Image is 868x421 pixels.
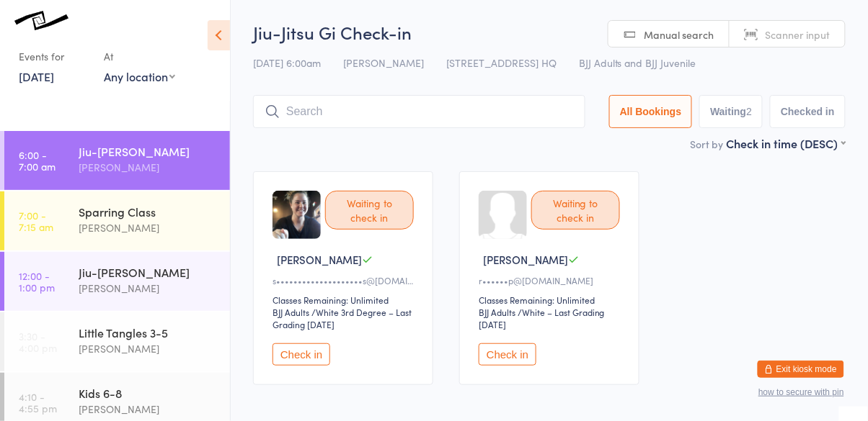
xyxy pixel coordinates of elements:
div: r••••••p@[DOMAIN_NAME] [479,274,624,286]
span: [DATE] 6:00am [253,55,321,70]
time: 4:10 - 4:55 pm [19,391,57,414]
div: Check in time (DESC) [727,135,846,151]
div: Classes Remaining: Unlimited [479,294,624,306]
a: 12:00 -1:00 pmJiu-[PERSON_NAME][PERSON_NAME] [4,252,230,311]
div: Sparring Class [79,204,218,219]
time: 7:00 - 7:15 am [19,209,53,232]
span: Scanner input [766,27,831,42]
div: BJJ Adults [479,306,515,318]
div: 2 [747,106,753,117]
div: [PERSON_NAME] [79,159,218,176]
h2: Jiu-Jitsu Gi Check-in [253,20,846,44]
div: Little Tangles 3-5 [79,325,218,340]
button: how to secure with pin [758,387,844,397]
time: 12:00 - 1:00 pm [19,270,55,293]
button: Checked in [770,95,846,128]
span: BJJ Adults and BJJ Juvenile [579,55,696,70]
span: / White 3rd Degree – Last Grading [DATE] [273,306,412,330]
a: 3:30 -4:00 pmLittle Tangles 3-5[PERSON_NAME] [4,312,230,371]
span: [PERSON_NAME] [277,252,362,267]
div: Kids 6-8 [79,385,218,401]
div: [PERSON_NAME] [79,219,218,236]
div: Jiu-[PERSON_NAME] [79,143,218,159]
a: [DATE] [19,68,54,84]
label: Sort by [691,137,724,151]
img: image1666349089.png [273,191,321,239]
img: Knots Jiu-Jitsu [14,11,68,30]
div: [PERSON_NAME] [79,280,218,296]
button: Exit kiosk mode [758,361,844,378]
button: Waiting2 [699,95,763,128]
div: Classes Remaining: Unlimited [273,294,418,306]
div: Waiting to check in [325,191,414,230]
div: At [104,45,175,68]
div: Jiu-[PERSON_NAME] [79,264,218,280]
div: Events for [19,45,89,68]
div: [PERSON_NAME] [79,340,218,357]
a: 6:00 -7:00 amJiu-[PERSON_NAME][PERSON_NAME] [4,131,230,190]
div: [PERSON_NAME] [79,401,218,417]
span: [STREET_ADDRESS] HQ [446,55,557,70]
button: All Bookings [609,95,693,128]
input: Search [253,95,585,128]
div: Any location [104,68,175,84]
div: s••••••••••••••••••••s@[DOMAIN_NAME] [273,274,418,286]
button: Check in [273,343,330,366]
a: 7:00 -7:15 amSparring Class[PERSON_NAME] [4,191,230,250]
span: [PERSON_NAME] [343,55,424,70]
time: 3:30 - 4:00 pm [19,330,57,353]
button: Check in [479,343,536,366]
span: / White – Last Grading [DATE] [479,306,605,330]
time: 6:00 - 7:00 am [19,149,56,172]
div: Waiting to check in [531,191,620,230]
span: [PERSON_NAME] [483,252,568,267]
span: Manual search [645,27,714,42]
div: BJJ Adults [273,306,309,318]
